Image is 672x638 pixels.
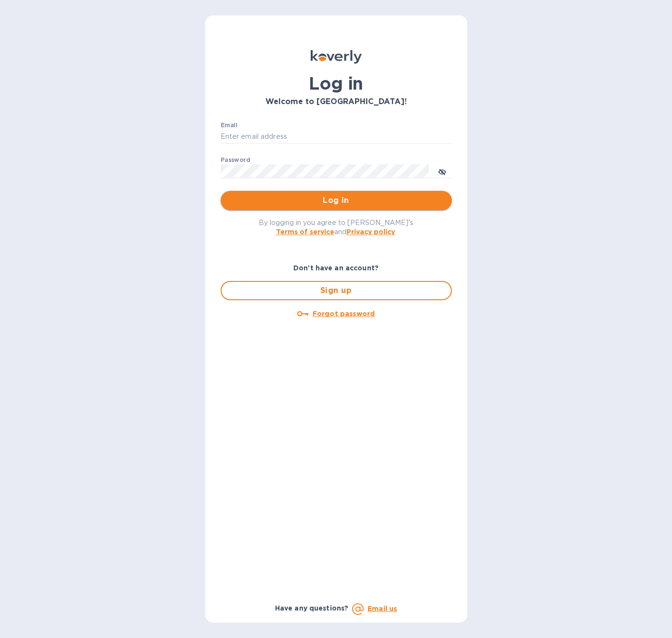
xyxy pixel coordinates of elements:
h1: Log in [221,73,452,93]
span: Sign up [229,285,443,296]
button: toggle password visibility [433,161,452,181]
b: Have any questions? [275,604,349,612]
label: Password [221,157,250,163]
button: Sign up [221,281,452,300]
b: Don't have an account? [293,264,379,272]
span: By logging in you agree to [PERSON_NAME]'s and . [259,219,413,236]
u: Forgot password [313,310,375,318]
a: Terms of service [276,228,334,236]
img: Koverly [311,50,362,64]
a: Privacy policy [346,228,395,236]
a: Email us [368,605,397,612]
input: Enter email address [221,130,452,144]
button: Log in [221,191,452,210]
label: Email [221,122,237,128]
h3: Welcome to [GEOGRAPHIC_DATA]! [221,97,452,106]
span: Log in [228,195,444,206]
